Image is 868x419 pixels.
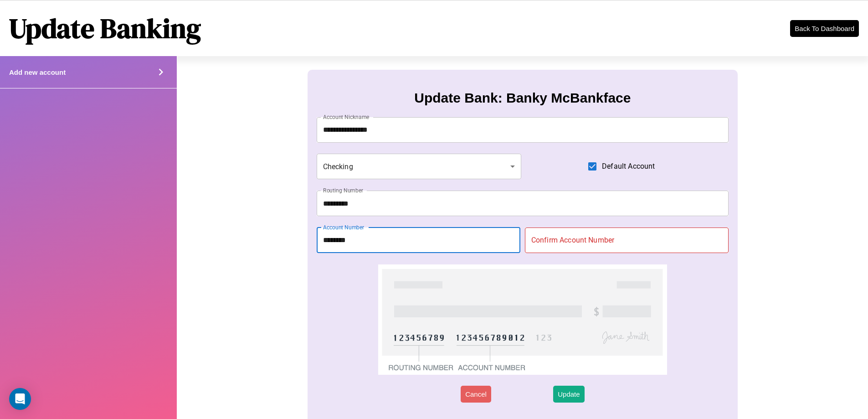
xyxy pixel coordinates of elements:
span: Default Account [602,161,655,172]
h1: Update Banking [9,10,201,47]
img: check [378,264,667,375]
div: Open Intercom Messenger [9,388,31,410]
h3: Update Bank: Banky McBankface [414,90,631,106]
div: Checking [317,154,522,179]
button: Back To Dashboard [790,20,859,37]
label: Account Nickname [323,113,370,121]
label: Account Number [323,223,364,231]
h4: Add new account [9,68,66,76]
label: Routing Number [323,186,363,194]
button: Cancel [461,386,491,403]
button: Update [553,386,584,403]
